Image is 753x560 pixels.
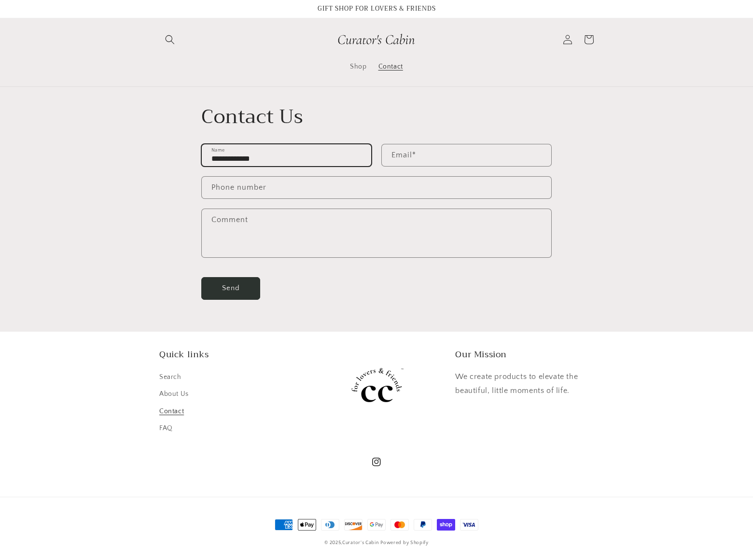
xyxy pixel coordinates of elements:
[159,420,173,437] a: FAQ
[344,56,372,77] a: Shop
[455,349,594,360] h2: Our Mission
[324,540,378,546] small: © 2025,
[159,403,184,420] a: Contact
[350,62,366,71] span: Shop
[159,386,189,403] a: About Us
[373,56,409,77] a: Contact
[201,277,260,300] button: Send
[159,29,181,50] summary: Search
[159,349,298,360] h2: Quick links
[201,104,552,129] h2: Contact Us
[338,31,415,47] img: Curator's Cabin
[342,540,379,546] a: Curator's Cabin
[380,540,429,546] a: Powered by Shopify
[159,371,181,386] a: Search
[378,62,403,71] span: Contact
[455,370,594,398] p: We create products to elevate the beautiful, little moments of life.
